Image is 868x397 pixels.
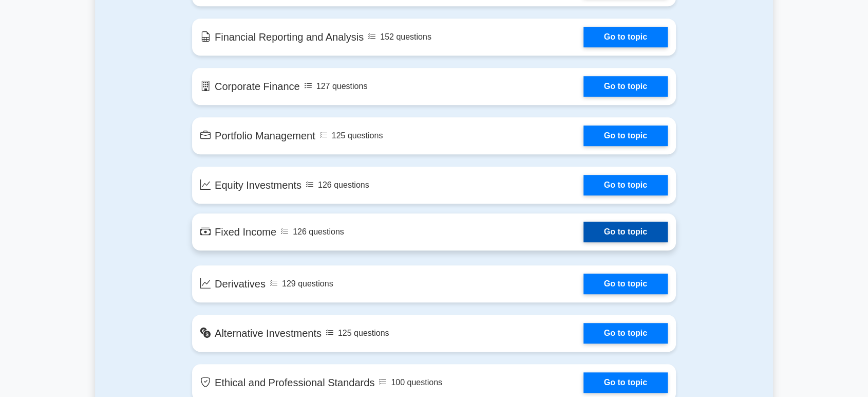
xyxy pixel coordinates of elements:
a: Go to topic [583,175,668,195]
a: Go to topic [583,27,668,47]
a: Go to topic [583,125,668,146]
a: Go to topic [583,372,668,393]
a: Go to topic [583,222,668,242]
a: Go to topic [583,323,668,344]
a: Go to topic [583,76,668,97]
a: Go to topic [583,274,668,294]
